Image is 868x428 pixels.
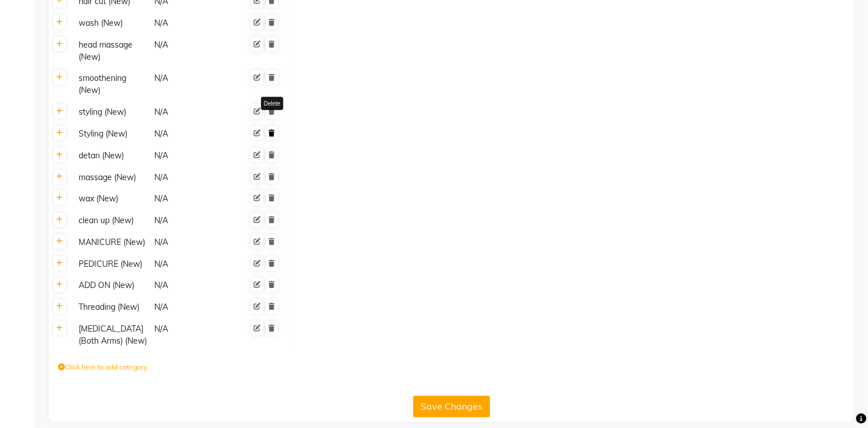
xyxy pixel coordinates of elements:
div: styling (New) [74,105,148,119]
div: head massage (New) [74,38,148,64]
div: N/A [153,300,227,314]
div: N/A [153,257,227,271]
div: N/A [153,213,227,228]
div: Threading (New) [74,300,148,314]
div: MANICURE (New) [74,235,148,250]
button: Save Changes [413,395,490,417]
div: [MEDICAL_DATA] (Both Arms) (New) [74,322,148,348]
div: N/A [153,16,227,30]
div: clean up (New) [74,213,148,228]
div: N/A [153,127,227,141]
div: N/A [153,278,227,293]
div: N/A [153,105,227,119]
div: N/A [153,235,227,250]
div: Delete [261,96,283,110]
div: massage (New) [74,170,148,185]
label: Click here to add category. [58,362,149,372]
div: PEDICURE (New) [74,257,148,271]
div: Styling (New) [74,127,148,141]
div: N/A [153,170,227,185]
div: N/A [153,322,227,348]
div: N/A [153,71,227,98]
div: detan (New) [74,149,148,163]
div: N/A [153,192,227,206]
div: N/A [153,38,227,64]
div: wash (New) [74,16,148,30]
div: ADD ON (New) [74,278,148,293]
div: wax (New) [74,192,148,206]
div: N/A [153,149,227,163]
div: smoothening (New) [74,71,148,98]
